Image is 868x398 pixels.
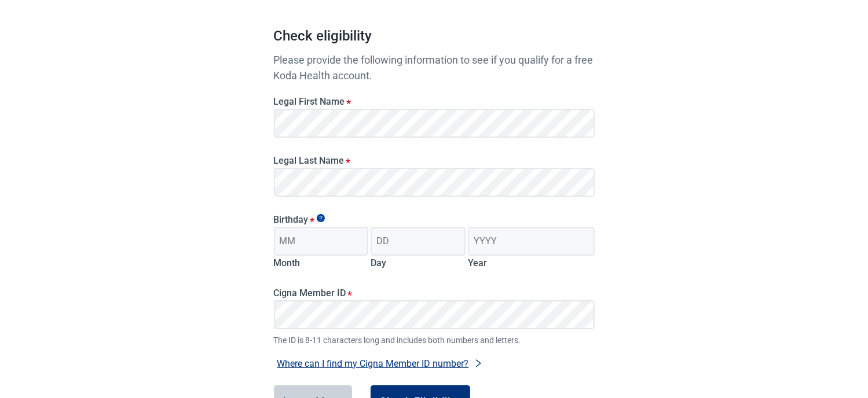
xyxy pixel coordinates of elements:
input: Birth day [371,227,466,256]
label: Month [274,257,301,268]
h1: Check eligibility [274,25,595,52]
label: Cigna Member ID [274,288,595,298]
button: Where can I find my Cigna Member ID number? [274,356,486,371]
span: right [474,359,483,368]
label: Year [468,257,487,268]
label: Day [371,257,386,268]
label: Legal First Name [274,96,595,107]
input: Birth month [274,227,369,256]
p: Please provide the following information to see if you qualify for a free Koda Health account. [274,52,595,83]
input: Birth year [468,227,594,256]
span: The ID is 8-11 characters long and includes both numbers and letters. [274,334,595,347]
span: Show tooltip [317,214,325,222]
legend: Birthday [274,214,595,225]
label: Legal Last Name [274,155,595,166]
